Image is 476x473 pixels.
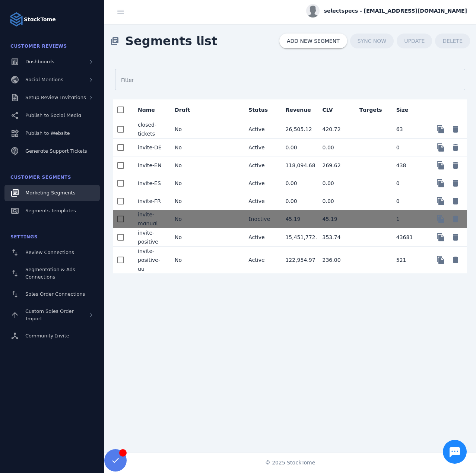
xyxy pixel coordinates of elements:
[317,210,353,228] mat-cell: 45.19
[242,210,279,228] mat-cell: Inactive
[25,190,75,196] span: Marketing Segments
[132,228,169,247] mat-cell: invite-positive
[175,106,197,114] div: Draft
[10,175,71,180] span: Customer Segments
[265,459,315,467] span: © 2025 StackTome
[279,156,316,174] mat-cell: 118,094.68
[25,291,85,297] span: Sales Order Connections
[25,267,75,280] span: Segmentation & Ads Connections
[169,120,206,139] mat-cell: No
[279,210,316,228] mat-cell: 45.19
[4,244,100,261] a: Review Connections
[448,176,463,191] button: Delete
[317,192,353,210] mat-cell: 0.00
[306,4,467,18] button: selectspecs - [EMAIL_ADDRESS][DOMAIN_NAME]
[110,36,119,45] mat-icon: library_books
[10,44,67,49] span: Customer Reviews
[138,106,162,114] div: Name
[433,140,448,155] button: Copy
[433,194,448,209] button: Copy
[317,228,353,247] mat-cell: 353.74
[396,106,409,114] div: Size
[169,247,206,273] mat-cell: No
[279,192,316,210] mat-cell: 0.00
[242,139,279,156] mat-cell: Active
[390,210,427,228] mat-cell: 1
[132,192,169,210] mat-cell: invite-FR
[279,34,347,48] button: ADD NEW SEGMENT
[317,139,353,156] mat-cell: 0.00
[433,122,448,137] button: Copy
[242,247,279,273] mat-cell: Active
[323,106,340,114] div: CLV
[323,106,333,114] div: CLV
[448,253,463,267] button: Delete
[242,156,279,174] mat-cell: Active
[25,250,74,255] span: Review Connections
[279,228,316,247] mat-cell: 15,451,772.00
[25,130,70,136] span: Publish to Website
[390,120,427,139] mat-cell: 63
[121,77,134,83] mat-label: Filter
[25,112,81,118] span: Publish to Social Media
[25,148,87,154] span: Generate Support Tickets
[390,139,427,156] mat-cell: 0
[132,156,169,174] mat-cell: invite-EN
[4,203,100,219] a: Segments Templates
[4,328,100,344] a: Community Invite
[279,139,316,156] mat-cell: 0.00
[317,120,353,139] mat-cell: 420.72
[119,26,223,56] span: Segments list
[317,247,353,273] mat-cell: 236.00
[433,212,448,226] button: Copy
[433,230,448,245] button: Copy
[396,106,415,114] div: Size
[448,122,463,137] button: Delete
[448,140,463,155] button: Delete
[4,286,100,302] a: Sales Order Connections
[25,95,86,100] span: Setup Review Invitations
[175,106,190,114] div: Draft
[390,228,427,247] mat-cell: 43681
[9,12,24,27] img: Logo image
[433,158,448,173] button: Copy
[306,4,320,18] img: profile.jpg
[242,120,279,139] mat-cell: Active
[285,106,311,114] div: Revenue
[279,120,316,139] mat-cell: 26,505.12
[448,158,463,173] button: Delete
[448,194,463,209] button: Delete
[25,333,69,339] span: Community Invite
[242,174,279,192] mat-cell: Active
[390,174,427,192] mat-cell: 0
[132,247,169,273] mat-cell: invite-positive-au
[4,262,100,285] a: Segmentation & Ads Connections
[279,247,316,273] mat-cell: 122,954.97
[448,230,463,245] button: Delete
[4,143,100,159] a: Generate Support Tickets
[169,210,206,228] mat-cell: No
[25,308,74,321] span: Custom Sales Order Import
[25,77,63,82] span: Social Mentions
[390,247,427,273] mat-cell: 521
[169,192,206,210] mat-cell: No
[433,176,448,191] button: Copy
[4,185,100,201] a: Marketing Segments
[169,139,206,156] mat-cell: No
[433,253,448,267] button: Copy
[169,156,206,174] mat-cell: No
[353,99,390,120] mat-header-cell: Targets
[390,192,427,210] mat-cell: 0
[132,210,169,228] mat-cell: invite-manual
[317,156,353,174] mat-cell: 269.62
[4,107,100,124] a: Publish to Social Media
[132,139,169,156] mat-cell: invite-DE
[242,228,279,247] mat-cell: Active
[25,208,76,213] span: Segments Templates
[448,212,463,226] button: Delete
[279,174,316,192] mat-cell: 0.00
[24,16,56,23] strong: StackTome
[390,156,427,174] mat-cell: 438
[317,174,353,192] mat-cell: 0.00
[248,106,275,114] div: Status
